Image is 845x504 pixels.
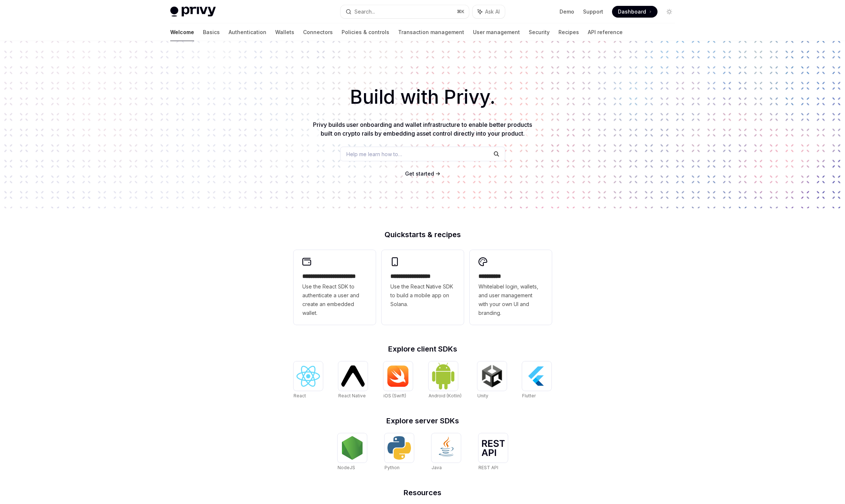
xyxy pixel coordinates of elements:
[383,361,413,400] a: iOS (Swift)iOS (Swift)
[473,5,505,18] button: Ask AI
[478,282,543,317] span: Whitelabel login, wallets, and user management with your own UI and branding.
[473,23,520,41] a: User management
[386,365,410,387] img: iOS (Swift)
[303,23,333,41] a: Connectors
[294,361,323,400] a: ReactReact
[294,345,552,353] h2: Explore client SDKs
[457,9,465,15] span: ⌘ K
[431,362,455,390] img: Android (Kotlin)
[663,6,675,18] button: Toggle dark mode
[294,417,552,424] h2: Explore server SDKs
[477,393,488,398] span: Unity
[405,170,434,177] span: Get started
[302,282,367,317] span: Use the React SDK to authenticate a user and create an embedded wallet.
[338,433,367,471] a: NodeJSNodeJS
[478,433,508,471] a: REST APIREST API
[560,8,574,15] a: Demo
[385,465,400,470] span: Python
[294,231,552,238] h2: Quickstarts & recipes
[341,365,365,386] img: React Native
[478,465,498,470] span: REST API
[429,393,462,398] span: Android (Kotlin)
[338,465,355,470] span: NodeJS
[229,23,266,41] a: Authentication
[385,433,414,471] a: PythonPython
[294,393,306,398] span: React
[429,361,462,400] a: Android (Kotlin)Android (Kotlin)
[387,436,411,460] img: Python
[477,361,507,400] a: UnityUnity
[340,5,469,18] button: Search...⌘K
[382,250,464,325] a: **** **** **** ***Use the React Native SDK to build a mobile app on Solana.
[470,250,552,325] a: **** *****Whitelabel login, wallets, and user management with your own UI and branding.
[390,282,455,309] span: Use the React Native SDK to build a mobile app on Solana.
[338,393,366,398] span: React Native
[434,436,458,460] img: Java
[522,361,551,400] a: FlutterFlutter
[525,364,549,388] img: Flutter
[342,23,389,41] a: Policies & controls
[522,393,536,398] span: Flutter
[313,121,532,137] span: Privy builds user onboarding and wallet infrastructure to enable better products built on crypto ...
[480,364,504,388] img: Unity
[383,393,406,398] span: iOS (Swift)
[583,8,603,15] a: Support
[296,366,320,387] img: React
[485,8,500,15] span: Ask AI
[481,440,505,456] img: REST API
[529,23,550,41] a: Security
[431,433,461,471] a: JavaJava
[338,361,368,400] a: React NativeReact Native
[340,436,364,460] img: NodeJS
[588,23,623,41] a: API reference
[612,6,658,18] a: Dashboard
[170,7,216,17] img: light logo
[398,23,464,41] a: Transaction management
[275,23,294,41] a: Wallets
[618,8,646,15] span: Dashboard
[203,23,220,41] a: Basics
[354,7,375,16] div: Search...
[294,489,552,496] h2: Resources
[170,23,194,41] a: Welcome
[346,150,402,158] span: Help me learn how to…
[405,170,434,177] a: Get started
[12,83,833,111] h1: Build with Privy.
[558,23,579,41] a: Recipes
[431,465,442,470] span: Java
